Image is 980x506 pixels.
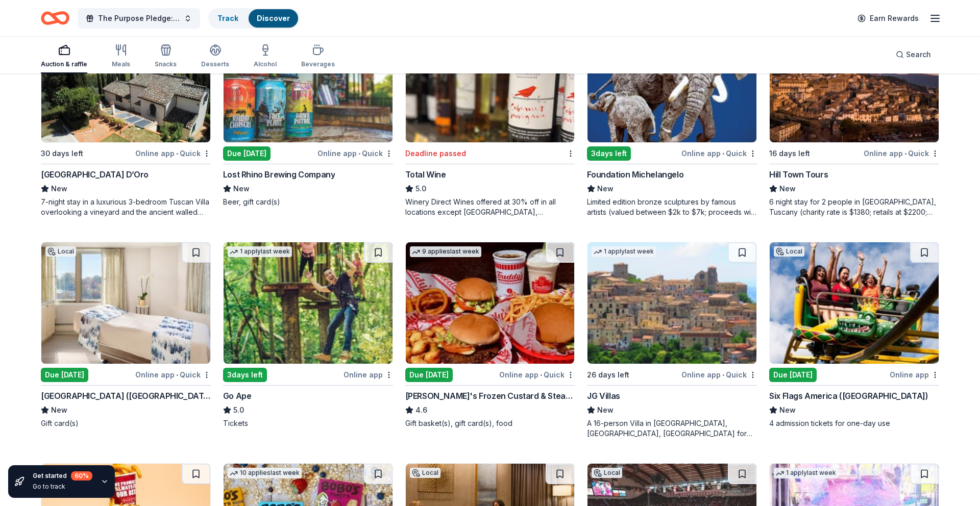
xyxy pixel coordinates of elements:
[233,404,244,416] span: 5.0
[769,20,939,217] a: Image for Hill Town Tours 4 applieslast week16 days leftOnline app•QuickHill Town ToursNew6 night...
[71,471,92,480] div: 60 %
[98,12,180,24] span: The Purpose Pledge: Inspiring Scholars, Rewarding Success
[774,468,838,478] div: 1 apply last week
[33,483,92,491] div: Go to track
[592,468,622,478] div: Local
[769,147,810,160] div: 16 days left
[779,183,796,195] span: New
[78,8,200,29] button: The Purpose Pledge: Inspiring Scholars, Rewarding Success
[587,21,756,142] img: Image for Foundation Michelangelo
[888,44,939,65] button: Search
[587,20,757,217] a: Image for Foundation Michelangelo3 applieslast week3days leftOnline app•QuickFoundation Michelang...
[41,242,210,364] img: Image for Salamander Resort (Middleburg)
[415,183,426,195] span: 5.0
[597,183,614,195] span: New
[769,390,928,402] div: Six Flags America ([GEOGRAPHIC_DATA])
[587,242,757,439] a: Image for JG Villas1 applylast week26 days leftOnline app•QuickJG VillasNewA 16-person Villa in [...
[112,60,130,68] div: Meals
[41,147,83,160] div: 30 days left
[224,21,393,142] img: Image for Lost Rhino Brewing Company
[405,368,453,382] div: Due [DATE]
[410,468,440,478] div: Local
[405,20,575,217] a: Image for Total WineTop rated3 applieslast weekDeadline passedTotal Wine5.0Winery Direct Wines of...
[41,168,149,181] div: [GEOGRAPHIC_DATA] D’Oro
[51,183,67,195] span: New
[904,149,906,158] span: •
[223,418,393,428] div: Tickets
[587,390,620,402] div: JG Villas
[405,242,575,428] a: Image for Freddy's Frozen Custard & Steakburgers9 applieslast weekDue [DATE]Online app•Quick[PERS...
[223,146,271,161] div: Due [DATE]
[769,197,939,217] div: 6 night stay for 2 people in [GEOGRAPHIC_DATA], Tuscany (charity rate is $1380; retails at $2200;...
[906,48,931,61] span: Search
[405,418,575,428] div: Gift basket(s), gift card(s), food
[405,168,446,181] div: Total Wine
[890,368,939,381] div: Online app
[681,368,757,381] div: Online app Quick
[223,368,267,382] div: 3 days left
[587,197,757,217] div: Limited edition bronze sculptures by famous artists (valued between $2k to $7k; proceeds will spl...
[405,197,575,217] div: Winery Direct Wines offered at 30% off in all locations except [GEOGRAPHIC_DATA], [GEOGRAPHIC_DAT...
[344,368,393,381] div: Online app
[135,368,211,381] div: Online app Quick
[41,390,211,402] div: [GEOGRAPHIC_DATA] ([GEOGRAPHIC_DATA])
[587,146,631,161] div: 3 days left
[41,418,211,428] div: Gift card(s)
[41,40,87,73] button: Auction & raffle
[587,418,757,439] div: A 16-person Villa in [GEOGRAPHIC_DATA], [GEOGRAPHIC_DATA], [GEOGRAPHIC_DATA] for 7days/6nights (R...
[257,14,290,22] a: Discover
[597,404,614,416] span: New
[201,60,229,68] div: Desserts
[41,6,69,30] a: Home
[223,242,393,428] a: Image for Go Ape1 applylast week3days leftOnline appGo Ape5.0Tickets
[301,40,335,73] button: Beverages
[224,242,393,364] img: Image for Go Ape
[228,246,292,257] div: 1 apply last week
[233,183,250,195] span: New
[592,246,656,257] div: 1 apply last week
[201,40,229,73] button: Desserts
[254,40,277,73] button: Alcohol
[208,8,299,29] button: TrackDiscover
[681,147,757,160] div: Online app Quick
[587,168,683,181] div: Foundation Michelangelo
[112,40,130,73] button: Meals
[415,404,427,416] span: 4.6
[410,246,481,257] div: 9 applies last week
[770,242,939,364] img: Image for Six Flags America (Upper Marlboro)
[228,468,302,478] div: 10 applies last week
[405,147,466,160] div: Deadline passed
[254,60,277,68] div: Alcohol
[41,21,210,142] img: Image for Villa Sogni D’Oro
[722,149,724,158] span: •
[499,368,575,381] div: Online app Quick
[41,368,88,382] div: Due [DATE]
[217,14,238,22] a: Track
[155,40,177,73] button: Snacks
[358,149,360,158] span: •
[774,246,804,257] div: Local
[769,418,939,428] div: 4 admission tickets for one-day use
[41,197,211,217] div: 7-night stay in a luxurious 3-bedroom Tuscan Villa overlooking a vineyard and the ancient walled ...
[41,20,211,217] a: Image for Villa Sogni D’Oro6 applieslast week30 days leftOnline app•Quick[GEOGRAPHIC_DATA] D’OroN...
[223,20,393,207] a: Image for Lost Rhino Brewing CompanyLocalDue [DATE]Online app•QuickLost Rhino Brewing CompanyNewB...
[770,21,939,142] img: Image for Hill Town Tours
[779,404,796,416] span: New
[45,246,76,257] div: Local
[223,390,252,402] div: Go Ape
[405,390,575,402] div: [PERSON_NAME]'s Frozen Custard & Steakburgers
[41,60,87,68] div: Auction & raffle
[864,147,939,160] div: Online app Quick
[851,9,925,28] a: Earn Rewards
[301,60,335,68] div: Beverages
[176,149,178,158] span: •
[155,60,177,68] div: Snacks
[406,21,575,142] img: Image for Total Wine
[223,197,393,207] div: Beer, gift card(s)
[41,242,211,428] a: Image for Salamander Resort (Middleburg)LocalDue [DATE]Online app•Quick[GEOGRAPHIC_DATA] ([GEOGRA...
[587,242,756,364] img: Image for JG Villas
[223,168,335,181] div: Lost Rhino Brewing Company
[51,404,67,416] span: New
[135,147,211,160] div: Online app Quick
[722,371,724,379] span: •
